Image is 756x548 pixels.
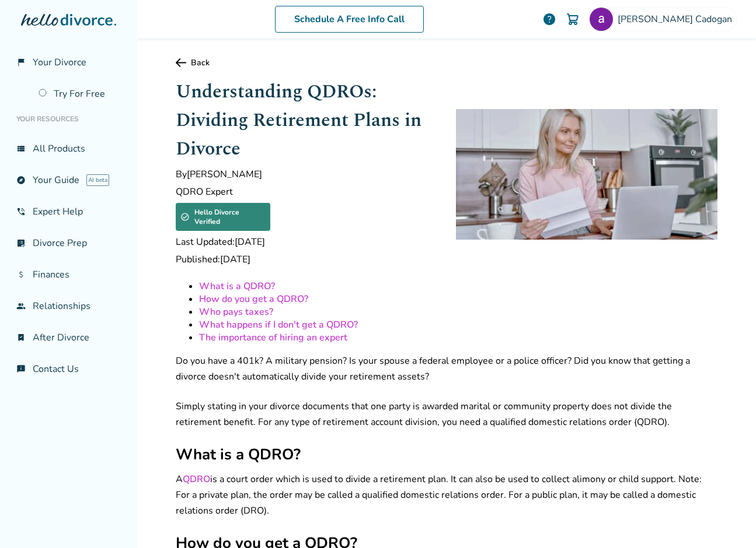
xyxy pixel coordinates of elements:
h2: What is a QDRO? [176,444,717,465]
p: A is a court order which is used to divide a retirement plan. It can also be used to collect alim... [176,472,717,519]
h1: Understanding QDROs: Dividing Retirement Plans in Divorce [176,78,437,163]
a: What is a QDRO? [199,280,275,293]
span: chat_info [16,364,26,374]
span: bookmark_check [16,333,26,342]
span: By [PERSON_NAME] [176,168,437,181]
a: bookmark_checkAfter Divorce [9,324,128,351]
span: Your Divorce [33,56,86,69]
span: Last Updated: [DATE] [176,236,437,248]
a: chat_infoContact Us [9,356,128,382]
span: flag_2 [16,58,26,67]
a: exploreYour GuideAI beta [9,167,128,194]
a: view_listAll Products [9,135,128,162]
span: group [16,301,26,311]
span: AI beta [86,174,109,186]
a: phone_in_talkExpert Help [9,198,128,225]
a: list_alt_checkDivorce Prep [9,230,128,257]
a: The importance of hiring an expert [199,331,347,344]
p: Do you have a 401k? A military pension? Is your spouse a federal employee or a police officer? Di... [176,353,717,385]
p: Simply stating in your divorce documents that one party is awarded marital or community property ... [176,399,717,430]
a: What happens if I don't get a QDRO? [199,318,358,331]
a: How do you get a QDRO? [199,293,308,305]
a: Schedule A Free Info Call [275,6,424,33]
img: amandacmaybeckhs Cadogan [590,8,613,31]
a: groupRelationships [9,293,128,319]
span: explore [16,175,26,185]
a: QDRO [183,473,210,486]
a: Who pays taxes? [199,305,273,318]
span: phone_in_talk [16,207,26,216]
span: QDRO Expert [176,185,437,198]
img: Older woman looks at her laptop to understand her QDRO filing [456,109,717,240]
span: view_list [16,144,26,153]
img: Cart [566,12,580,26]
a: Try For Free [32,80,128,107]
span: attach_money [16,270,26,279]
a: attach_moneyFinances [9,261,128,288]
a: help [542,12,556,26]
span: Published: [DATE] [176,253,437,266]
li: Your Resources [9,107,128,131]
a: flag_2Your Divorce [9,49,128,76]
div: Hello Divorce Verified [176,203,270,231]
iframe: Chat Widget [698,492,756,548]
span: list_alt_check [16,238,26,248]
a: Back [176,57,717,68]
span: [PERSON_NAME] Cadogan [618,13,737,26]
